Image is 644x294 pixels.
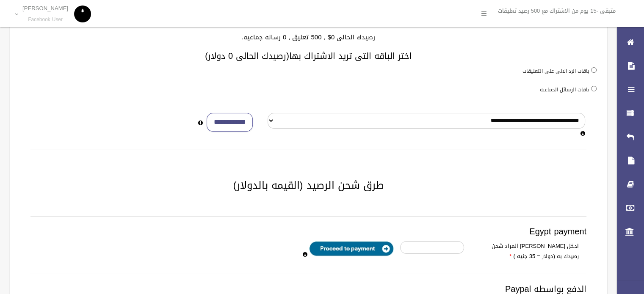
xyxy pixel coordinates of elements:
[20,34,597,41] h4: رصيدك الحالى 0$ , 500 تعليق , 0 رساله جماعيه.
[22,16,68,23] small: Facebook User
[470,241,585,261] label: ادخل [PERSON_NAME] المراد شحن رصيدك به (دولار = 35 جنيه )
[22,5,68,11] p: [PERSON_NAME]
[522,66,589,76] label: باقات الرد الالى على التعليقات
[30,227,586,236] h3: Egypt payment
[540,85,589,94] label: باقات الرسائل الجماعيه
[30,284,586,294] h3: الدفع بواسطه Paypal
[20,180,597,191] h2: طرق شحن الرصيد (القيمه بالدولار)
[20,51,597,60] h3: اختر الباقه التى تريد الاشتراك بها(رصيدك الحالى 0 دولار)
